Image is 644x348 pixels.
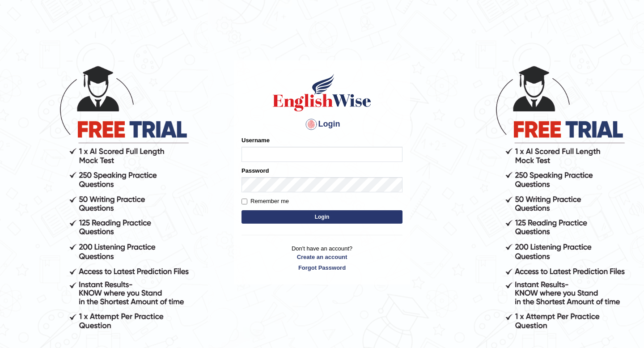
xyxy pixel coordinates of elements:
label: Password [241,166,269,175]
label: Remember me [241,197,289,206]
a: Create an account [241,253,402,261]
label: Username [241,136,270,144]
input: Remember me [241,199,247,204]
img: Logo of English Wise sign in for intelligent practice with AI [271,72,373,113]
p: Don't have an account? [241,244,402,272]
h4: Login [241,117,402,132]
a: Forgot Password [241,263,402,272]
button: Login [241,210,402,224]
